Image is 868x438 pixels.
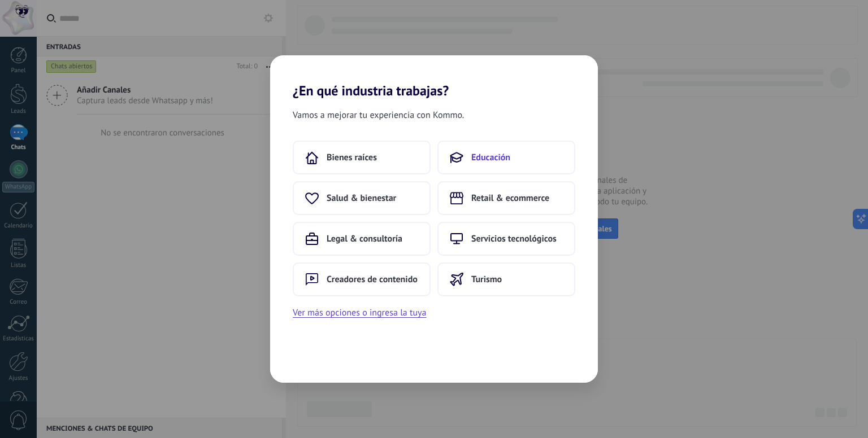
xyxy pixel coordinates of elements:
h2: ¿En qué industria trabajas? [270,55,598,99]
button: Legal & consultoría [293,222,431,256]
button: Educación [437,141,575,174]
span: Educación [471,152,510,163]
span: Retail & ecommerce [471,192,549,204]
button: Ver más opciones o ingresa la tuya [293,305,426,320]
span: Bienes raíces [327,152,377,163]
button: Salud & bienestar [293,181,431,215]
button: Retail & ecommerce [437,181,575,215]
button: Bienes raíces [293,141,431,174]
span: Vamos a mejorar tu experiencia con Kommo. [293,108,464,122]
span: Salud & bienestar [327,192,396,204]
span: Turismo [471,274,502,285]
span: Legal & consultoría [327,233,402,244]
span: Creadores de contenido [327,274,418,285]
span: Servicios tecnológicos [471,233,557,244]
button: Turismo [437,262,575,296]
button: Creadores de contenido [293,262,431,296]
button: Servicios tecnológicos [437,222,575,256]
